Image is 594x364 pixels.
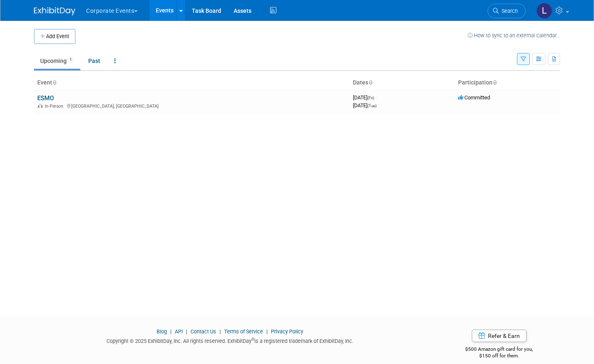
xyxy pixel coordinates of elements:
[34,76,350,90] th: Event
[251,337,254,342] sup: ®
[191,328,216,335] a: Contact Us
[264,328,270,335] span: |
[37,94,54,102] a: ESMO
[353,94,377,101] span: [DATE]
[368,79,372,86] a: Sort by Start Date
[67,57,74,63] span: 1
[438,340,560,359] div: $500 Amazon gift card for you,
[367,104,377,108] span: (Tue)
[52,79,56,86] a: Sort by Event Name
[38,104,43,108] img: In-Person Event
[175,328,183,335] a: API
[34,29,75,44] button: Add Event
[34,53,80,69] a: Upcoming1
[353,102,377,108] span: [DATE]
[168,328,174,335] span: |
[438,352,560,359] div: $150 off for them.
[455,76,560,90] th: Participation
[375,94,377,101] span: -
[82,53,106,69] a: Past
[499,8,518,14] span: Search
[468,32,560,39] a: How to sync to an external calendar...
[350,76,455,90] th: Dates
[37,102,346,109] div: [GEOGRAPHIC_DATA], [GEOGRAPHIC_DATA]
[493,79,497,86] a: Sort by Participation Type
[184,328,189,335] span: |
[536,3,552,19] img: Luis Lazo
[271,328,303,335] a: Privacy Policy
[367,96,374,100] span: (Fri)
[34,335,425,345] div: Copyright © 2025 ExhibitDay, Inc. All rights reserved. ExhibitDay is a registered trademark of Ex...
[45,104,66,109] span: In-Person
[217,328,223,335] span: |
[34,7,75,15] img: ExhibitDay
[488,4,526,18] a: Search
[472,330,526,342] a: Refer & Earn
[458,94,490,101] span: Committed
[224,328,263,335] a: Terms of Service
[157,328,167,335] a: Blog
